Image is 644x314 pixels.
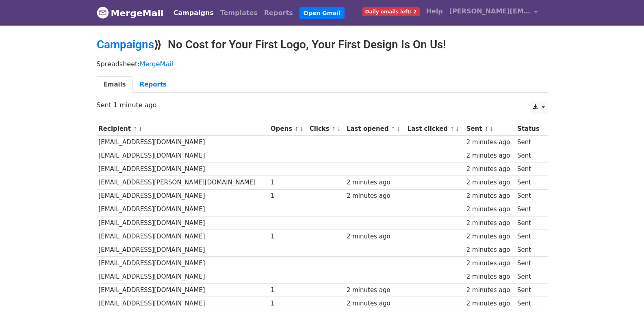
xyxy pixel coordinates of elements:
td: Sent [515,297,543,310]
td: Sent [515,203,543,216]
th: Last opened [345,122,405,136]
a: Campaigns [170,5,217,21]
div: 2 minutes ago [466,286,514,295]
td: [EMAIL_ADDRESS][DOMAIN_NAME] [97,284,269,297]
a: Help [423,3,446,19]
div: 2 minutes ago [466,151,514,160]
td: [EMAIL_ADDRESS][DOMAIN_NAME] [97,136,269,149]
a: ↓ [299,126,304,132]
div: 2 minutes ago [347,232,403,241]
a: Open Gmail [299,7,345,19]
td: [EMAIL_ADDRESS][DOMAIN_NAME] [97,189,269,203]
td: [EMAIL_ADDRESS][DOMAIN_NAME] [97,230,269,243]
div: 2 minutes ago [347,191,403,201]
div: 2 minutes ago [466,259,514,268]
a: ↑ [391,126,395,132]
div: 1 [271,191,306,201]
td: [EMAIL_ADDRESS][DOMAIN_NAME] [97,297,269,310]
th: Clicks [308,122,345,136]
td: [EMAIL_ADDRESS][DOMAIN_NAME] [97,257,269,270]
div: 2 minutes ago [347,286,403,295]
img: MergeMail logo [97,6,109,19]
a: ↓ [138,126,143,132]
div: 2 minutes ago [466,299,514,308]
td: Sent [515,230,543,243]
div: 2 minutes ago [466,232,514,241]
a: Reports [261,5,296,21]
td: [EMAIL_ADDRESS][PERSON_NAME][DOMAIN_NAME] [97,176,269,189]
div: 2 minutes ago [466,245,514,255]
a: [PERSON_NAME][EMAIL_ADDRESS][DOMAIN_NAME] [446,3,541,22]
td: Sent [515,149,543,162]
div: 2 minutes ago [466,219,514,228]
h2: ⟫ No Cost for Your First Logo, Your First Design Is On Us! [97,38,548,52]
span: Daily emails left: 2 [362,7,420,16]
div: 1 [271,232,306,241]
p: Sent 1 minute ago [97,101,548,109]
a: ↑ [484,126,489,132]
th: Opens [269,122,308,136]
td: [EMAIL_ADDRESS][DOMAIN_NAME] [97,243,269,256]
div: 2 minutes ago [466,165,514,174]
th: Status [515,122,543,136]
a: MergeMail [97,4,164,22]
td: Sent [515,136,543,149]
td: Sent [515,162,543,176]
td: Sent [515,216,543,230]
a: Campaigns [97,38,154,51]
td: Sent [515,270,543,284]
p: Spreadsheet: [97,60,548,68]
td: [EMAIL_ADDRESS][DOMAIN_NAME] [97,149,269,162]
a: MergeMail [140,60,173,68]
div: 2 minutes ago [466,191,514,201]
a: Daily emails left: 2 [359,3,423,19]
td: [EMAIL_ADDRESS][DOMAIN_NAME] [97,216,269,230]
td: [EMAIL_ADDRESS][DOMAIN_NAME] [97,270,269,284]
a: ↑ [450,126,454,132]
a: ↑ [133,126,137,132]
th: Sent [464,122,515,136]
td: Sent [515,284,543,297]
th: Recipient [97,122,269,136]
a: Reports [133,76,173,93]
span: [PERSON_NAME][EMAIL_ADDRESS][DOMAIN_NAME] [449,6,531,16]
th: Last clicked [405,122,464,136]
a: ↓ [455,126,460,132]
div: 2 minutes ago [347,178,403,187]
div: 1 [271,178,306,187]
a: ↓ [396,126,401,132]
td: Sent [515,243,543,256]
td: [EMAIL_ADDRESS][DOMAIN_NAME] [97,203,269,216]
div: 2 minutes ago [347,299,403,308]
div: 1 [271,286,306,295]
div: 2 minutes ago [466,272,514,282]
a: ↑ [295,126,299,132]
td: Sent [515,257,543,270]
a: Templates [217,5,261,21]
div: 1 [271,299,306,308]
td: Sent [515,189,543,203]
td: [EMAIL_ADDRESS][DOMAIN_NAME] [97,162,269,176]
a: ↓ [490,126,494,132]
a: ↑ [332,126,336,132]
div: 2 minutes ago [466,178,514,187]
div: 2 minutes ago [466,205,514,214]
div: 2 minutes ago [466,138,514,147]
a: ↓ [337,126,341,132]
td: Sent [515,176,543,189]
a: Emails [97,76,133,93]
